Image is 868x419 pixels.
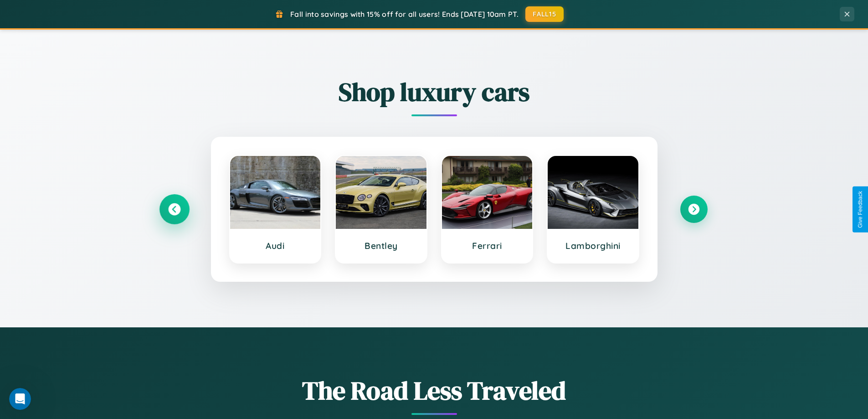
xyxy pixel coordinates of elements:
[161,74,708,109] h2: Shop luxury cars
[345,240,417,251] h3: Bentley
[557,240,629,251] h3: Lamborghini
[290,10,519,19] span: Fall into savings with 15% off for all users! Ends [DATE] 10am PT.
[239,240,312,251] h3: Audi
[9,388,31,410] iframe: Intercom live chat
[161,373,708,408] h1: The Road Less Traveled
[451,240,524,251] h3: Ferrari
[857,191,863,228] div: Give Feedback
[525,6,564,22] button: FALL15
